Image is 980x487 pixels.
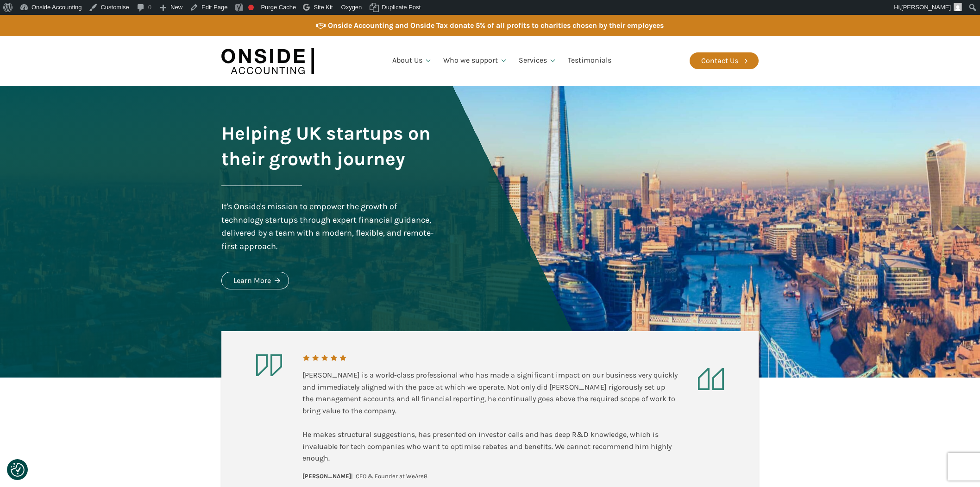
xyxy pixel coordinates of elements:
[221,200,436,253] div: It's Onside's mission to empower the growth of technology startups through expert financial guida...
[221,43,314,79] img: Onside Accounting
[302,473,351,480] b: [PERSON_NAME]
[11,463,25,477] img: Revisit consent button
[314,4,333,11] span: Site Kit
[562,45,617,77] a: Testimonials
[221,121,436,172] h1: Helping UK startups on their growth journey
[302,369,678,464] div: [PERSON_NAME] is a world-class professional who has made a significant impact on our business ver...
[328,19,664,32] div: Onside Accounting and Onside Tax donate 5% of all profits to charities chosen by their employees
[11,463,25,477] button: Consent Preferences
[690,52,759,69] a: Contact Us
[438,45,513,77] a: Who we support
[901,4,951,11] span: [PERSON_NAME]
[248,5,254,10] div: Focus keyphrase not set
[701,55,738,67] div: Contact Us
[233,275,271,287] div: Learn More
[302,472,427,481] div: | CEO & Founder at WeAre8
[387,45,438,77] a: About Us
[513,45,562,77] a: Services
[221,272,289,289] a: Learn More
